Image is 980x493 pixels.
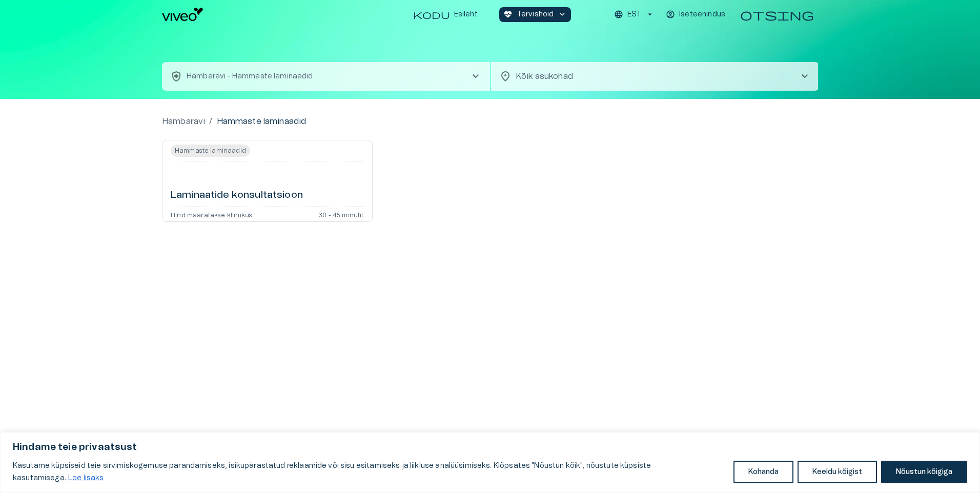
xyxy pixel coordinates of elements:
[170,70,182,83] span: health_and_safety
[627,9,641,20] p: EST
[503,10,513,19] span: ecg_heart
[13,460,726,484] p: Kasutame küpsiseid teie sirvimiskogemuse parandamiseks, isikupärastatud reklaamide või sisu esita...
[187,71,313,82] p: Hambaravi - Hammaste laminaadid
[798,461,877,483] button: Keeldu kõigist
[558,10,567,19] span: keyboard_arrow_down
[217,115,307,128] p: Hammaste laminaadid
[171,211,252,217] p: Hind määratakse kliinikus
[68,474,105,482] a: Loe lisaks
[881,461,967,483] button: Nõustun kõigiga
[499,7,571,22] button: ecg_heartTervishoidkeyboard_arrow_down
[454,9,478,20] p: Esileht
[409,7,483,22] button: koduEsileht
[162,140,373,222] a: Ava teenuse broneerimise üksikasjad
[162,115,205,128] a: Hambaravi
[209,115,212,128] p: /
[171,146,250,155] span: Hammaste laminaadid
[318,211,364,217] p: 30 - 45 minutit
[733,461,793,483] button: Kohanda
[736,4,818,25] button: Avage otsing modal
[52,8,68,16] span: Help
[740,8,814,20] span: otsing
[469,70,482,83] span: chevron_right
[162,8,405,21] a: Liikuge avalehele
[413,10,450,19] span: kodu
[799,70,811,83] span: chevron_right
[612,7,656,22] button: EST
[13,441,967,454] p: Hindame teie privaatsust
[664,7,728,22] button: Iseteenindus
[162,62,490,91] button: health_and_safetyHambaravi - Hammaste laminaadidchevron_right
[171,189,303,202] h6: Laminaatide konsultatsioon
[679,9,725,20] p: Iseteenindus
[517,9,554,20] p: Tervishoid
[499,70,512,83] span: location_on
[516,70,782,83] p: Kõik asukohad
[162,8,203,21] img: Viveo logo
